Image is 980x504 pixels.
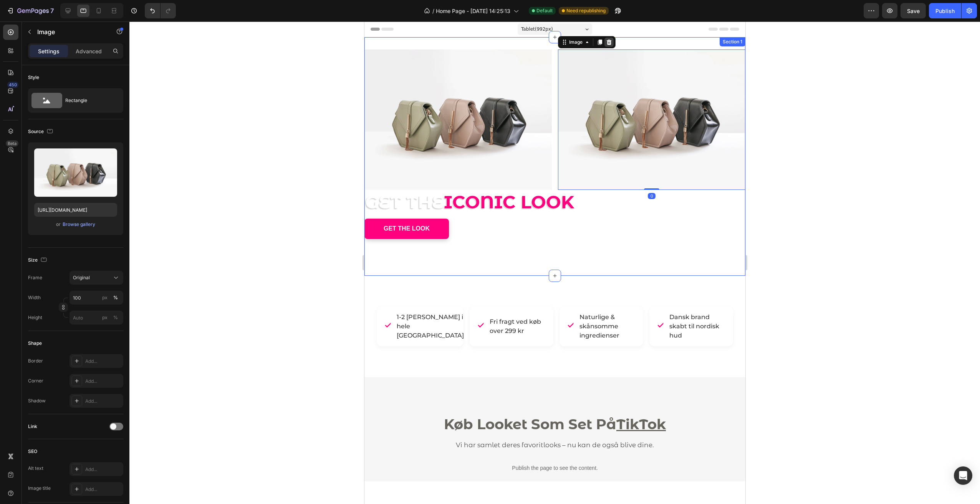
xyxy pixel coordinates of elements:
div: Publish [935,7,955,15]
p: Settings [38,47,60,55]
button: Original [70,271,123,285]
div: Shape [28,340,42,347]
div: Corner [28,377,43,384]
div: Add... [85,486,121,493]
div: Browse gallery [63,221,95,228]
div: Source [28,127,55,137]
div: Add... [85,358,121,365]
div: Style [28,74,39,81]
div: Border [28,357,43,364]
div: Shadow [28,397,46,404]
button: Publish [929,3,961,18]
div: px [102,294,108,301]
button: px [111,313,120,322]
span: Default [536,7,553,14]
span: Home Page - [DATE] 14:25:13 [436,7,510,15]
div: Add... [85,398,121,405]
span: Original [73,274,90,281]
input: px% [70,291,123,305]
div: Link [28,423,37,430]
input: https://example.com/image.jpg [34,203,117,217]
button: 7 [3,3,57,18]
span: / [432,7,434,15]
span: or [56,220,61,229]
label: Width [28,294,41,301]
div: px [102,314,108,321]
label: Frame [28,274,42,281]
button: Save [901,3,926,18]
label: Height [28,314,42,321]
div: % [113,294,118,301]
button: Browse gallery [62,221,96,228]
span: Save [907,8,920,14]
div: Undo/Redo [145,3,176,18]
div: Add... [85,466,121,473]
p: 7 [50,6,54,15]
span: Need republishing [566,7,606,14]
input: px% [70,311,123,324]
div: 450 [7,82,18,88]
div: SEO [28,448,37,455]
div: Alt text [28,465,43,472]
p: Advanced [76,47,102,55]
div: Add... [85,378,121,385]
div: Rectangle [65,92,112,109]
div: % [113,314,118,321]
button: % [100,293,109,302]
div: Size [28,255,48,265]
div: Image title [28,485,51,492]
p: Image [37,27,103,36]
button: % [100,313,109,322]
iframe: Design area [364,21,745,504]
button: px [111,293,120,302]
img: preview-image [34,148,117,197]
div: Open Intercom Messenger [954,466,972,485]
u: BEST SELLERS [1,478,136,500]
div: Beta [6,140,18,147]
